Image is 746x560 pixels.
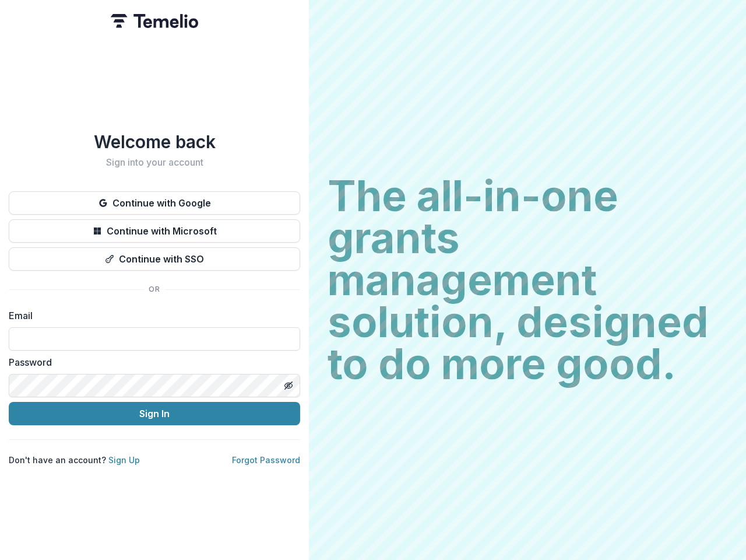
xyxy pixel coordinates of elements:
[9,402,300,425] button: Sign In
[9,309,293,323] label: Email
[232,455,300,465] a: Forgot Password
[9,157,300,168] h2: Sign into your account
[9,219,300,243] button: Continue with Microsoft
[108,455,140,465] a: Sign Up
[279,376,298,395] button: Toggle password visibility
[111,14,198,28] img: Temelio
[9,131,300,152] h1: Welcome back
[9,247,300,271] button: Continue with SSO
[9,191,300,215] button: Continue with Google
[9,454,140,466] p: Don't have an account?
[9,355,293,369] label: Password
